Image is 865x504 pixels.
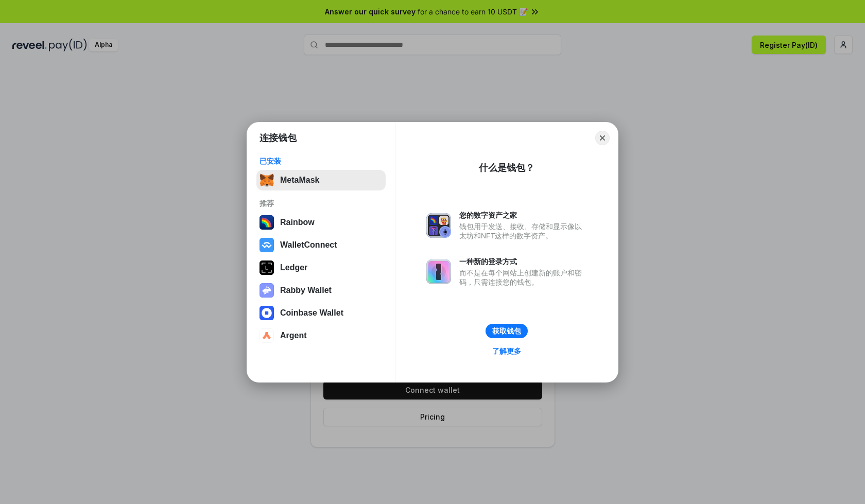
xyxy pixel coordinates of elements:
[259,215,274,230] img: svg+xml,%3Csvg%20width%3D%22120%22%20height%3D%22120%22%20viewBox%3D%220%200%20120%20120%22%20fil...
[486,324,528,338] button: 获取钱包
[459,222,587,240] div: 钱包用于发送、接收、存储和显示像以太坊和NFT这样的数字资产。
[486,344,527,358] a: 了解更多
[280,263,307,272] div: Ledger
[280,286,332,295] div: Rabby Wallet
[280,176,319,185] div: MetaMask
[259,199,383,208] div: 推荐
[259,132,297,144] h1: 连接钱包
[256,257,386,278] button: Ledger
[459,211,587,220] div: 您的数字资产之家
[492,326,521,336] div: 获取钱包
[259,173,274,187] img: svg+xml,%3Csvg%20fill%3D%22none%22%20height%3D%2233%22%20viewBox%3D%220%200%2035%2033%22%20width%...
[280,218,315,227] div: Rainbow
[259,157,383,166] div: 已安装
[256,280,386,301] button: Rabby Wallet
[492,346,521,356] div: 了解更多
[256,235,386,255] button: WalletConnect
[459,257,587,266] div: 一种新的登录方式
[259,328,274,343] img: svg+xml,%3Csvg%20width%3D%2228%22%20height%3D%2228%22%20viewBox%3D%220%200%2028%2028%22%20fill%3D...
[256,325,386,346] button: Argent
[280,308,343,318] div: Coinbase Wallet
[259,260,274,275] img: svg+xml,%3Csvg%20xmlns%3D%22http%3A%2F%2Fwww.w3.org%2F2000%2Fsvg%22%20width%3D%2228%22%20height%3...
[256,212,386,233] button: Rainbow
[259,306,274,320] img: svg+xml,%3Csvg%20width%3D%2228%22%20height%3D%2228%22%20viewBox%3D%220%200%2028%2028%22%20fill%3D...
[256,303,386,323] button: Coinbase Wallet
[256,170,386,190] button: MetaMask
[426,259,451,284] img: svg+xml,%3Csvg%20xmlns%3D%22http%3A%2F%2Fwww.w3.org%2F2000%2Fsvg%22%20fill%3D%22none%22%20viewBox...
[595,131,610,145] button: Close
[426,213,451,238] img: svg+xml,%3Csvg%20xmlns%3D%22http%3A%2F%2Fwww.w3.org%2F2000%2Fsvg%22%20fill%3D%22none%22%20viewBox...
[259,238,274,252] img: svg+xml,%3Csvg%20width%3D%2228%22%20height%3D%2228%22%20viewBox%3D%220%200%2028%2028%22%20fill%3D...
[259,283,274,298] img: svg+xml,%3Csvg%20xmlns%3D%22http%3A%2F%2Fwww.w3.org%2F2000%2Fsvg%22%20fill%3D%22none%22%20viewBox...
[479,162,534,174] div: 什么是钱包？
[280,331,307,340] div: Argent
[280,240,337,250] div: WalletConnect
[459,268,587,287] div: 而不是在每个网站上创建新的账户和密码，只需连接您的钱包。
